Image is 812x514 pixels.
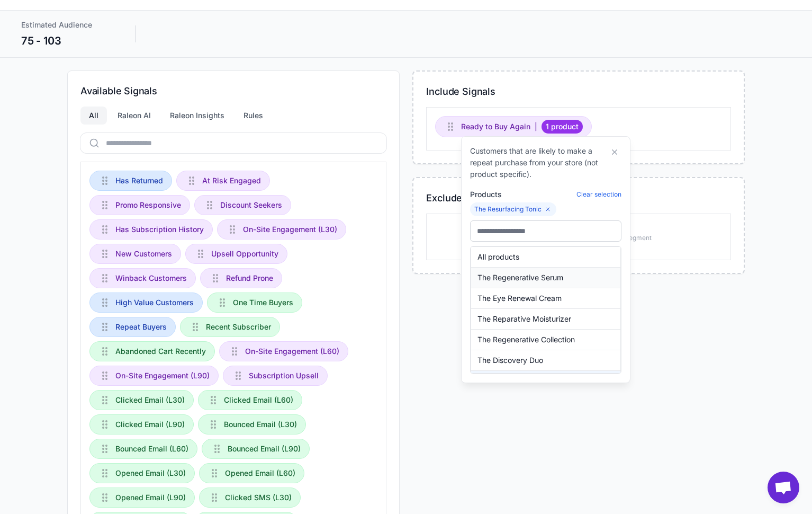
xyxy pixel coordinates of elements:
span: The Eye Renewal Cream [477,293,562,304]
div: Estimated Audience [21,19,114,31]
span: Has Returned [115,175,163,187]
button: The Resurfacing Tonic [471,371,620,391]
button: The Regenerative Collection [471,330,620,350]
span: On-Site Engagement (L90) [115,370,210,382]
div: All [80,107,107,125]
h3: Available Signals [80,84,386,98]
span: Clicked Email (L60) [224,394,293,406]
span: Upsell Opportunity [211,248,278,260]
span: All products [477,251,519,263]
button: The Reparative Moisturizer [471,309,620,329]
span: Abandoned Cart Recently [115,345,206,357]
span: The Resurfacing Tonic [474,205,542,214]
label: Products [470,189,502,200]
span: New Customers [115,248,172,260]
span: High Value Customers [115,297,194,308]
span: Refund Prone [226,272,273,284]
span: The Regenerative Collection [477,334,575,345]
button: Clear selection [576,190,621,199]
button: The Discovery Duo [471,350,620,370]
span: On-Site Engagement (L30) [243,224,337,235]
span: At Risk Engaged [202,175,261,187]
span: Bounced Email (L30) [224,419,297,430]
div: Raleon Insights [161,107,233,125]
span: Opened Email (L60) [225,467,295,479]
span: Promo Responsive [115,199,181,211]
h3: Exclude Signals [426,191,731,205]
div: Raleon AI [109,107,159,125]
span: Discount Seekers [220,199,282,211]
span: The Reparative Moisturizer [477,313,571,325]
span: Has Subscription History [115,224,204,235]
span: Opened Email (L90) [115,492,186,503]
span: 1 product [542,120,583,134]
h3: Include Signals [426,84,731,99]
div: 75 - 103 [21,33,114,49]
span: Bounced Email (L90) [228,443,301,455]
span: Opened Email (L30) [115,467,186,479]
span: Ready to Buy Again [461,121,530,132]
span: On-Site Engagement (L60) [245,345,339,357]
span: Clicked SMS (L30) [225,492,292,503]
span: | [535,121,537,132]
span: The Discovery Duo [477,355,543,366]
button: The Eye Renewal Cream [471,288,620,308]
span: Winback Customers [115,272,187,284]
p: Customers that are likely to make a repeat purchase from your store (not product specific). [470,145,608,180]
span: Clicked Email (L90) [115,419,185,430]
span: Repeat Buyers [115,321,167,333]
span: One Time Buyers [233,297,293,308]
div: Open chat [768,472,799,503]
button: All products [471,247,620,267]
div: Rules [235,107,272,125]
button: The Regenerative Serum [471,268,620,288]
span: Subscription Upsell [249,370,319,382]
span: Clicked Email (L30) [115,394,185,406]
span: Bounced Email (L60) [115,443,188,455]
span: Recent Subscriber [206,321,271,333]
span: The Regenerative Serum [477,272,563,283]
